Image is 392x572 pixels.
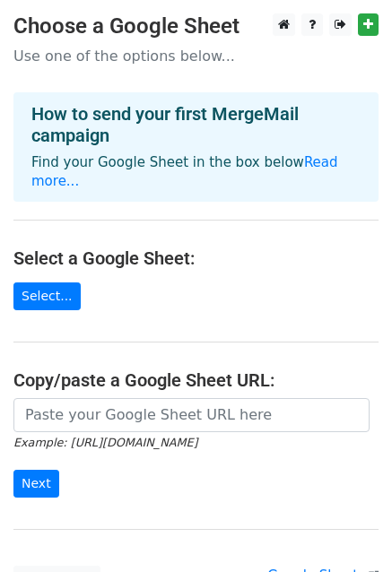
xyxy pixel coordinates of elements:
[13,13,379,39] h3: Choose a Google Sheet
[13,398,370,432] input: Paste your Google Sheet URL here
[13,282,81,310] a: Select...
[31,154,338,189] a: Read more...
[13,436,197,449] small: Example: [URL][DOMAIN_NAME]
[31,103,361,146] h4: How to send your first MergeMail campaign
[13,369,379,391] h4: Copy/paste a Google Sheet URL:
[13,247,379,269] h4: Select a Google Sheet:
[31,153,361,191] p: Find your Google Sheet in the box below
[302,486,392,572] iframe: Chat Widget
[13,470,59,498] input: Next
[13,47,379,65] p: Use one of the options below...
